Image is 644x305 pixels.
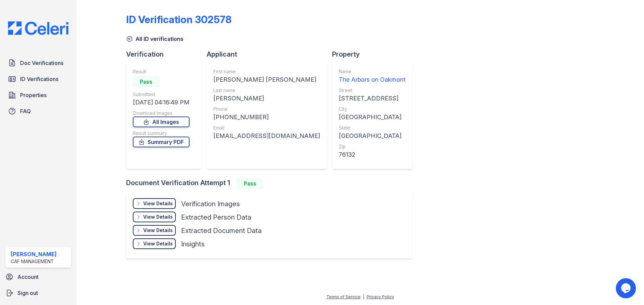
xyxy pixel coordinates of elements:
div: The Arbors on Oakmont [339,75,406,84]
div: Result summary [133,130,190,137]
div: [PERSON_NAME] [213,94,320,103]
div: Document Verification Attempt 1 [126,178,418,189]
div: | [363,294,364,299]
div: Phone [213,106,320,112]
div: Extracted Person Data [181,213,251,222]
span: Doc Verifications [20,59,63,67]
a: All Images [133,117,190,127]
span: Properties [20,91,47,99]
div: Extracted Document Data [181,226,262,235]
div: 76132 [339,150,406,159]
div: Pass [237,178,264,189]
iframe: chat widget [616,278,637,298]
div: [EMAIL_ADDRESS][DOMAIN_NAME] [213,131,320,141]
a: Properties [5,88,71,102]
a: Name The Arbors on Oakmont [339,68,406,84]
div: View Details [143,214,173,220]
div: Name [339,68,406,75]
div: Result [133,68,190,75]
div: [STREET_ADDRESS] [339,94,406,103]
a: Doc Verifications [5,56,71,70]
div: Zip [339,143,406,150]
div: Insights [181,239,205,249]
a: All ID verifications [126,35,183,43]
div: [GEOGRAPHIC_DATA] [339,131,406,141]
div: [DATE] 04:16:49 PM [133,98,190,107]
span: Account [17,273,39,281]
div: First name [213,68,320,75]
div: Download Images [133,110,190,117]
div: State [339,125,406,131]
div: Street [339,87,406,94]
div: [PERSON_NAME] [11,250,57,258]
div: Applicant [207,50,332,59]
a: Terms of Service [326,294,361,299]
div: View Details [143,200,173,207]
div: Last name [213,87,320,94]
div: View Details [143,227,173,234]
span: ID Verifications [20,75,58,83]
a: Account [3,270,74,284]
img: CE_Logo_Blue-a8612792a0a2168367f1c8372b55b34899dd931a85d93a1a3d3e32e68fde9ad4.png [3,21,74,35]
div: [GEOGRAPHIC_DATA] [339,112,406,122]
div: Verification Images [181,199,240,209]
div: Pass [133,76,160,87]
div: City [339,106,406,112]
span: FAQ [20,107,31,115]
div: Property [332,50,418,59]
a: Privacy Policy [367,294,394,299]
div: [PHONE_NUMBER] [213,112,320,122]
a: Summary PDF [133,137,190,147]
span: Sign out [17,289,38,297]
a: FAQ [5,104,71,118]
div: [PERSON_NAME] [PERSON_NAME] [213,75,320,84]
div: Submitted [133,91,190,98]
div: View Details [143,240,173,247]
div: ID Verification 302578 [126,13,231,25]
a: Sign out [3,286,74,300]
a: ID Verifications [5,72,71,86]
div: CAF Management [11,258,57,265]
div: Email [213,125,320,131]
div: Verification [126,50,207,59]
